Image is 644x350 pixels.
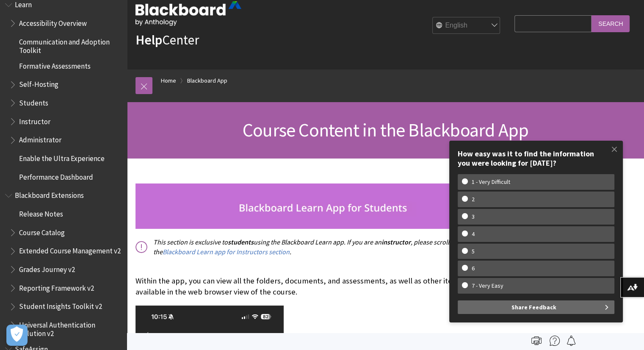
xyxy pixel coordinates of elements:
span: instructor [381,238,411,246]
w-span: 3 [462,213,484,220]
span: Formative Assessments [19,59,91,70]
w-span: 7 - Very Easy [462,282,513,289]
span: Course Catalog [19,225,65,237]
p: This section is exclusive to using the Blackboard Learn app. If you are an , please scroll down t... [135,237,510,256]
span: Blackboard Extensions [15,189,84,200]
w-span: 6 [462,265,484,272]
span: Grades Journey v2 [19,262,75,274]
span: Share Feedback [511,300,556,314]
span: Communication and Adoption Toolkit [19,35,121,55]
strong: Help [135,31,162,48]
span: Student Insights Toolkit v2 [19,300,102,311]
nav: Book outline for Blackboard Extensions [5,189,122,338]
button: Open Preferences [6,325,28,346]
span: Release Notes [19,207,63,218]
span: Accessibility Overview [19,16,87,28]
w-span: 4 [462,231,484,238]
a: Home [161,75,176,86]
span: Students [19,96,48,107]
select: Site Language Selector [433,17,500,34]
input: Search [591,15,630,32]
span: Enable the Ultra Experience [19,151,105,163]
w-span: 5 [462,248,484,255]
w-span: 1 - Very Difficult [462,178,520,186]
span: students [228,238,254,246]
button: Share Feedback [458,300,614,314]
span: Instructor [19,114,50,126]
span: Administrator [19,133,61,144]
span: Performance Dashboard [19,170,93,181]
img: Follow this page [566,336,576,346]
span: Reporting Framework v2 [19,281,94,292]
span: Extended Course Management v2 [19,244,121,256]
img: More help [550,336,560,346]
img: Print [531,336,542,346]
a: Blackboard App [187,75,227,86]
p: Within the app, you can view all the folders, documents, and assessments, as well as other items,... [135,264,510,298]
img: Blackboard by Anthology [135,1,241,26]
span: Self-Hosting [19,78,58,89]
span: Course Content in the Blackboard App [243,118,528,142]
div: How easy was it to find the information you were looking for [DATE]? [458,149,614,167]
w-span: 2 [462,196,484,203]
img: studnets_banner [135,183,510,229]
a: Blackboard Learn app for Instructors section [163,247,290,256]
span: Universal Authentication Solution v2 [19,318,121,338]
a: HelpCenter [135,31,199,48]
